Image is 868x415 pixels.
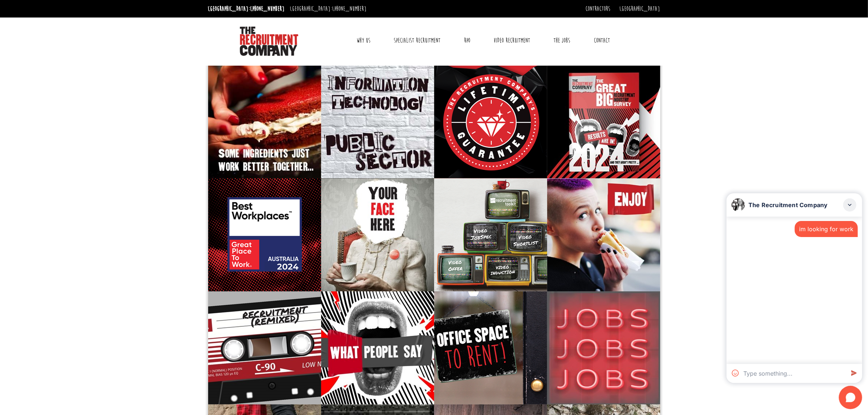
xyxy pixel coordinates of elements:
[351,31,376,50] a: Why Us
[459,31,476,50] a: RPO
[548,31,576,50] a: The Jobs
[488,31,536,50] a: Video Recruitment
[206,3,287,15] li: [GEOGRAPHIC_DATA]:
[332,5,367,13] a: [PHONE_NUMBER]
[388,31,446,50] a: Specialist Recruitment
[588,31,615,50] a: Contact
[620,5,660,13] a: [GEOGRAPHIC_DATA]
[240,27,298,56] img: The Recruitment Company
[250,5,285,13] a: [PHONE_NUMBER]
[586,5,611,13] a: Contractors
[288,3,369,15] li: [GEOGRAPHIC_DATA]:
